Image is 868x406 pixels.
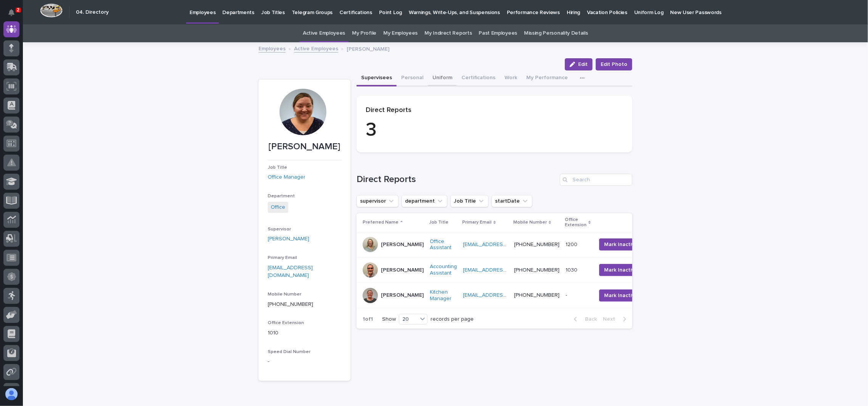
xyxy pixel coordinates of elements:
[463,293,549,298] a: [EMAIL_ADDRESS][DOMAIN_NAME]
[17,7,19,13] p: 2
[430,289,457,302] a: Kitchen Manager
[268,235,309,243] a: [PERSON_NAME]
[514,242,559,247] a: [PHONE_NUMBER]
[268,165,287,170] span: Job Title
[268,265,313,278] a: [EMAIL_ADDRESS][DOMAIN_NAME]
[382,316,396,323] p: Show
[513,218,547,227] p: Mobile Number
[565,216,587,230] p: Office Extension
[463,267,549,273] a: [EMAIL_ADDRESS][DOMAIN_NAME]
[565,58,593,70] button: Edit
[600,316,632,323] button: Next
[463,242,549,247] a: [EMAIL_ADDRESS][DOMAIN_NAME]
[424,24,472,42] a: My Indirect Reports
[10,9,19,21] div: Notifications2
[399,315,418,323] div: 20
[596,58,632,70] button: Edit Photo
[603,316,620,322] span: Next
[259,44,286,53] a: Employees
[381,267,424,273] p: [PERSON_NAME]
[3,5,19,21] button: Notifications
[271,203,285,211] a: Office
[524,24,588,42] a: Missing Personality Details
[294,44,338,53] a: Active Employees
[352,24,376,42] a: My Profile
[604,241,638,248] span: Mark Inactive
[357,70,397,86] button: Supervisees
[357,174,557,185] h1: Direct Reports
[381,292,424,299] p: [PERSON_NAME]
[268,194,295,198] span: Department
[514,267,559,273] a: [PHONE_NUMBER]
[268,329,341,337] p: 1010
[457,70,500,86] button: Certifications
[566,291,569,299] p: -
[268,350,310,354] span: Speed Dial Number
[3,386,19,402] button: users-avatar
[431,316,474,323] p: records per page
[450,195,489,207] button: Job Title
[604,292,638,299] span: Mark Inactive
[268,173,305,181] a: Office Manager
[303,24,345,42] a: Active Employees
[268,302,313,307] a: [PHONE_NUMBER]
[397,70,428,86] button: Personal
[599,238,643,251] button: Mark Inactive
[514,293,559,298] a: [PHONE_NUMBER]
[40,3,63,18] img: Workspace Logo
[566,240,579,248] p: 1200
[357,232,655,257] tr: [PERSON_NAME]Office Assistant [EMAIL_ADDRESS][DOMAIN_NAME] [PHONE_NUMBER]12001200 Mark Inactive
[599,289,643,302] button: Mark Inactive
[357,257,655,283] tr: [PERSON_NAME]Accounting Assistant [EMAIL_ADDRESS][DOMAIN_NAME] [PHONE_NUMBER]10301030 Mark Inactive
[604,266,638,274] span: Mark Inactive
[268,141,341,152] p: [PERSON_NAME]
[357,310,379,329] p: 1 of 1
[381,241,424,248] p: [PERSON_NAME]
[522,70,572,86] button: My Performance
[402,195,447,207] button: department
[383,24,418,42] a: My Employees
[366,106,623,115] p: Direct Reports
[347,44,389,53] p: [PERSON_NAME]
[560,174,632,186] input: Search
[500,70,522,86] button: Work
[601,61,627,68] span: Edit Photo
[566,265,579,273] p: 1030
[430,264,457,277] a: Accounting Assistant
[568,316,600,323] button: Back
[268,292,301,297] span: Mobile Number
[580,316,597,322] span: Back
[429,218,448,227] p: Job Title
[430,238,457,251] a: Office Assistant
[363,218,399,227] p: Preferred Name
[599,264,643,276] button: Mark Inactive
[357,283,655,308] tr: [PERSON_NAME]Kitchen Manager [EMAIL_ADDRESS][DOMAIN_NAME] [PHONE_NUMBER]-- Mark Inactive
[366,119,623,142] p: 3
[268,256,297,260] span: Primary Email
[479,24,518,42] a: Past Employees
[76,9,109,16] h2: 04. Directory
[492,195,532,207] button: startDate
[268,227,291,232] span: Supervisor
[357,195,399,207] button: supervisor
[462,218,492,227] p: Primary Email
[268,358,341,366] p: -
[268,321,304,325] span: Office Extension
[578,62,588,67] span: Edit
[428,70,457,86] button: Uniform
